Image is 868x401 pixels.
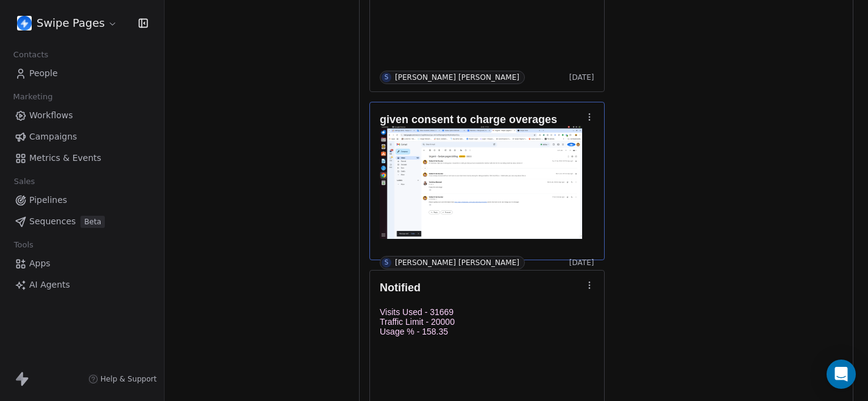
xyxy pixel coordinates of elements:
[827,360,856,389] div: Open Intercom Messenger
[10,254,154,274] a: Apps
[395,73,519,82] div: [PERSON_NAME] [PERSON_NAME]
[10,148,154,168] a: Metrics & Events
[37,15,105,31] span: Swipe Pages
[29,279,70,291] span: AI Agents
[80,216,105,228] span: Beta
[10,190,154,210] a: Pipelines
[9,236,38,254] span: Tools
[17,16,32,30] img: user_01J93QE9VH11XXZQZDP4TWZEES.jpg
[101,374,157,384] span: Help & Support
[29,130,77,143] span: Campaigns
[10,275,154,295] a: AI Agents
[29,194,67,207] span: Pipelines
[385,73,388,82] div: S
[29,109,73,122] span: Workflows
[29,67,58,80] span: People
[569,258,594,268] span: [DATE]
[9,172,40,191] span: Sales
[385,258,388,268] div: S
[10,127,154,147] a: Campaigns
[10,105,154,126] a: Workflows
[380,282,582,294] h1: Notified
[15,13,120,34] button: Swipe Pages
[88,374,157,384] a: Help & Support
[29,215,76,228] span: Sequences
[10,211,154,232] a: SequencesBeta
[29,257,51,270] span: Apps
[380,307,455,336] span: Visits Used - 31669 Traffic Limit - 20000 Usage % - 158.35
[380,113,582,126] h1: given consent to charge overages
[29,152,101,165] span: Metrics & Events
[569,73,594,82] span: [DATE]
[8,46,54,64] span: Contacts
[10,63,154,83] a: People
[395,258,519,267] div: [PERSON_NAME] [PERSON_NAME]
[8,88,58,106] span: Marketing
